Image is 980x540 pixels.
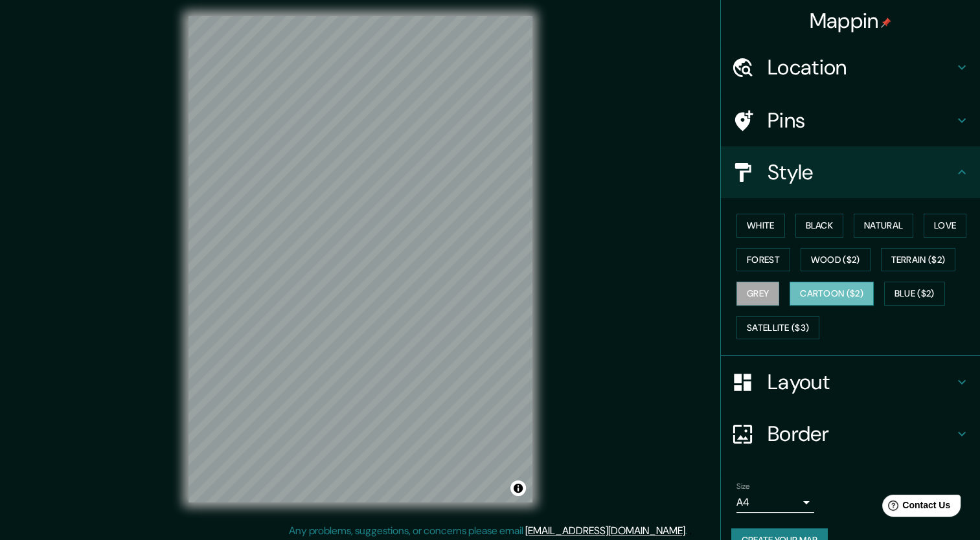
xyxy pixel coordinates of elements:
[795,214,844,238] button: Black
[736,214,785,238] button: White
[721,356,980,408] div: Layout
[188,16,532,502] canvas: Map
[736,248,790,272] button: Forest
[736,282,779,306] button: Grey
[768,421,954,447] h4: Border
[721,95,980,146] div: Pins
[689,523,692,539] div: .
[721,408,980,460] div: Border
[721,41,980,93] div: Location
[865,489,966,526] iframe: Help widget launcher
[881,17,891,28] img: pin-icon.png
[768,54,954,80] h4: Location
[736,481,750,492] label: Size
[289,523,687,539] p: Any problems, suggestions, or concerns please email .
[924,214,966,238] button: Love
[854,214,913,238] button: Natural
[810,8,892,34] h4: Mappin
[881,248,956,272] button: Terrain ($2)
[884,282,945,306] button: Blue ($2)
[736,492,814,513] div: A4
[721,146,980,198] div: Style
[801,248,871,272] button: Wood ($2)
[768,369,954,395] h4: Layout
[687,523,689,539] div: .
[768,159,954,185] h4: Style
[790,282,874,306] button: Cartoon ($2)
[768,107,954,133] h4: Pins
[510,480,526,496] button: Toggle attribution
[736,316,819,340] button: Satellite ($3)
[525,524,685,537] a: [EMAIL_ADDRESS][DOMAIN_NAME]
